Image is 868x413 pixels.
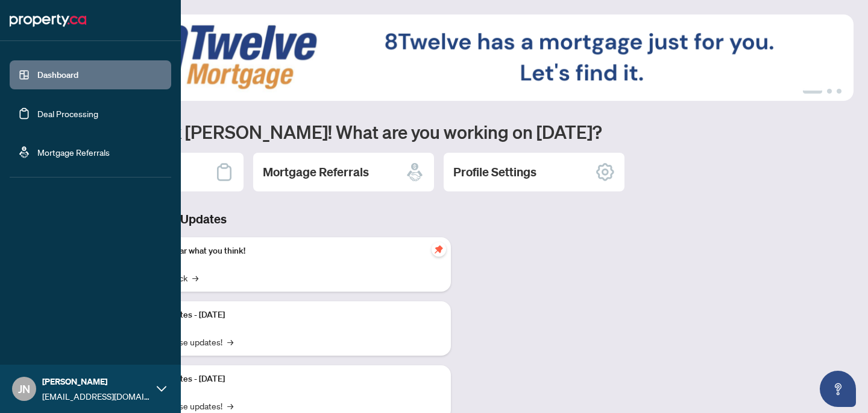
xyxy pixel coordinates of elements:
[63,120,854,143] h1: Welcome back [PERSON_NAME]! What are you working on [DATE]?
[827,89,832,94] button: 2
[453,164,536,181] h2: Profile Settings
[37,69,78,80] a: Dashboard
[227,335,233,348] span: →
[18,380,30,397] span: JN
[63,211,451,228] h3: Brokerage & Industry Updates
[227,399,233,412] span: →
[803,89,822,94] button: 1
[837,89,841,94] button: 3
[192,271,198,284] span: →
[42,375,151,388] span: [PERSON_NAME]
[42,389,151,403] span: [EMAIL_ADDRESS][DOMAIN_NAME]
[37,147,110,158] a: Mortgage Referrals
[432,242,446,257] span: pushpin
[127,309,441,322] p: Platform Updates - [DATE]
[63,14,854,101] img: Slide 0
[10,11,86,30] img: logo
[127,373,441,386] p: Platform Updates - [DATE]
[37,108,98,119] a: Deal Processing
[263,164,369,181] h2: Mortgage Referrals
[820,371,856,407] button: Open asap
[127,245,441,258] p: We want to hear what you think!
